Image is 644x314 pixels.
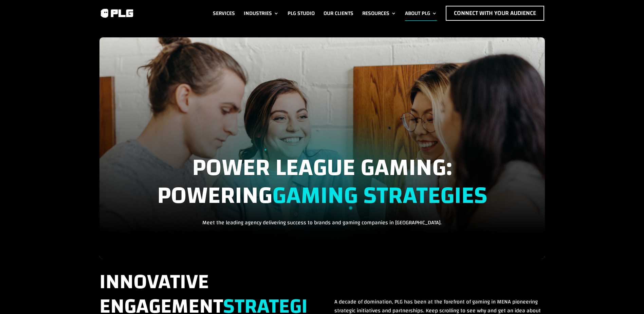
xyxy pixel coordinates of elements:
[99,154,545,218] h1: POWER LEAGUE GAMING: POWERING
[446,6,544,21] a: Connect with Your Audience
[244,6,279,21] a: Industries
[362,6,396,21] a: Resources
[213,6,235,21] a: Services
[288,6,315,21] a: PLG Studio
[405,6,437,21] a: About PLG
[99,218,545,227] p: Meet the leading agency delivering success to brands and gaming companies in [GEOGRAPHIC_DATA].
[324,6,353,21] a: Our Clients
[272,173,487,218] strong: Gaming Strategies
[610,281,644,314] iframe: Chat Widget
